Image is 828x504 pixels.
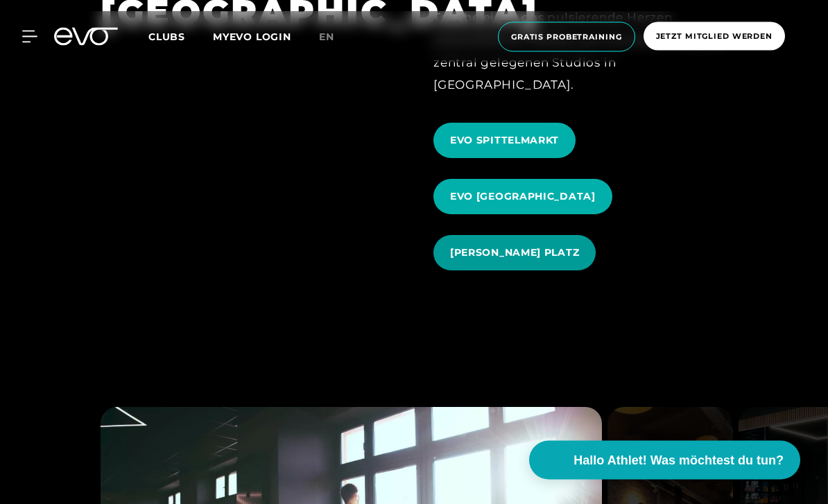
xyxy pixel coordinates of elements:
a: [PERSON_NAME] PLATZ [433,225,601,281]
span: Clubs [148,31,185,43]
a: Jetzt Mitglied werden [639,22,789,52]
a: EVO SPITTELMARKT [433,113,581,169]
a: Gratis Probetraining [494,22,639,52]
span: [PERSON_NAME] PLATZ [450,246,579,261]
span: Jetzt Mitglied werden [656,31,773,42]
a: Clubs [148,30,213,43]
a: en [319,29,351,45]
span: EVO [GEOGRAPHIC_DATA] [450,190,596,205]
span: en [319,31,334,43]
span: Gratis Probetraining [511,31,622,43]
a: MYEVO LOGIN [213,31,291,43]
button: Hallo Athlet! Was möchtest du tun? [529,441,800,480]
span: Hallo Athlet! Was möchtest du tun? [573,451,784,470]
span: EVO SPITTELMARKT [450,134,559,148]
a: EVO [GEOGRAPHIC_DATA] [433,169,618,225]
